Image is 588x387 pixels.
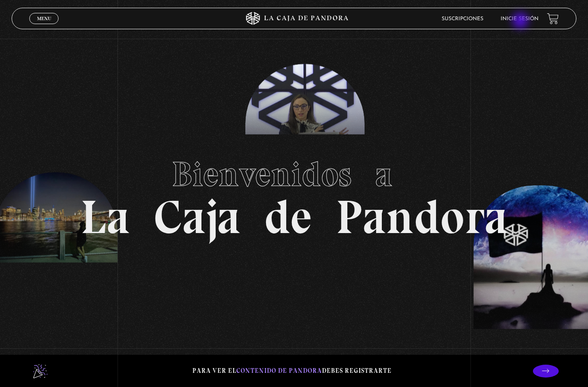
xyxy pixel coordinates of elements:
[236,367,322,375] span: contenido de Pandora
[501,16,538,21] a: Inicie sesión
[37,16,51,21] span: Menu
[80,146,508,241] h1: La Caja de Pandora
[192,365,392,377] p: Para ver el debes registrarte
[442,16,483,21] a: Suscripciones
[34,23,54,29] span: Cerrar
[172,154,416,195] span: Bienvenidos a
[547,13,559,25] a: View your shopping cart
